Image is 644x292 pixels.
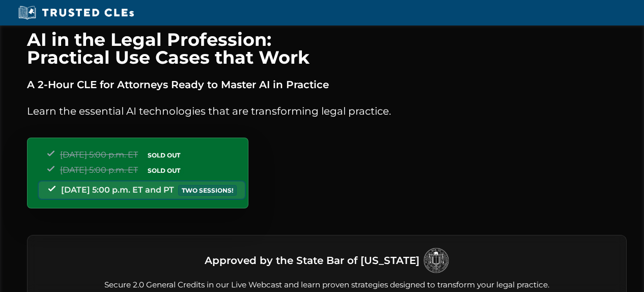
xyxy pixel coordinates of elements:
span: [DATE] 5:00 p.m. ET [60,150,138,160]
span: [DATE] 5:00 p.m. ET [60,165,138,175]
img: Trusted CLEs [15,5,137,20]
p: Secure 2.0 General Credits in our Live Webcast and learn proven strategies designed to transform ... [40,279,614,291]
h1: AI in the Legal Profession: Practical Use Cases that Work [27,31,627,66]
p: A 2-Hour CLE for Attorneys Ready to Master AI in Practice [27,76,627,93]
span: SOLD OUT [144,150,184,161]
span: SOLD OUT [144,165,184,176]
h3: Approved by the State Bar of [US_STATE] [205,251,419,270]
img: Logo [424,248,449,273]
p: Learn the essential AI technologies that are transforming legal practice. [27,103,627,119]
